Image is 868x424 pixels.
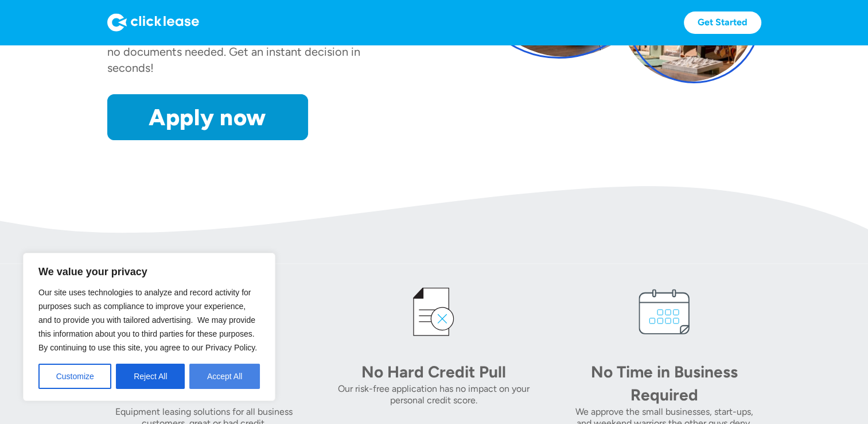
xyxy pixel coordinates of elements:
[399,277,468,346] img: credit icon
[337,383,531,406] div: Our risk-free application has no impact on your personal credit score.
[116,364,185,389] button: Reject All
[107,94,308,140] a: Apply now
[189,364,260,389] button: Accept All
[107,13,199,32] img: Logo
[23,253,275,401] div: We value your privacy
[630,277,699,346] img: calendar icon
[353,360,514,383] div: No Hard Credit Pull
[38,288,257,352] span: Our site uses technologies to analyze and record activity for purposes such as compliance to impr...
[684,11,761,34] a: Get Started
[38,364,111,389] button: Customize
[38,265,260,279] p: We value your privacy
[584,360,745,406] div: No Time in Business Required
